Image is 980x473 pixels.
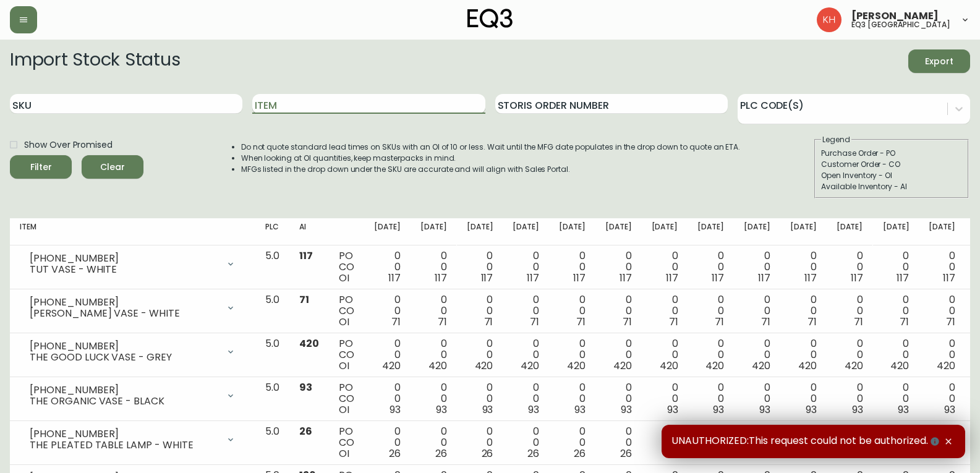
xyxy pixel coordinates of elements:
[715,315,724,329] span: 71
[652,250,678,284] div: 0 0
[652,294,678,328] div: 0 0
[467,338,493,372] div: 0 0
[20,294,245,322] div: [PHONE_NUMBER][PERSON_NAME] VASE - WHITE
[255,218,289,245] th: PLC
[929,250,955,284] div: 0 0
[929,338,955,372] div: 0 0
[513,294,539,328] div: 0 0
[574,446,586,461] span: 26
[652,426,678,459] div: 0 0
[420,382,447,415] div: 0 0
[576,315,586,329] span: 71
[467,9,513,28] img: logo
[339,294,354,328] div: PO CO
[475,359,493,373] span: 420
[943,271,955,285] span: 117
[790,294,817,328] div: 0 0
[642,218,688,245] th: [DATE]
[289,218,329,245] th: AI
[666,271,678,285] span: 117
[255,421,289,465] td: 5.0
[883,250,910,284] div: 0 0
[900,315,909,329] span: 71
[364,218,411,245] th: [DATE]
[821,170,962,181] div: Open Inventory - OI
[919,218,965,245] th: [DATE]
[620,446,632,461] span: 26
[946,315,955,329] span: 71
[339,403,349,417] span: OI
[10,218,255,245] th: Item
[883,382,910,415] div: 0 0
[758,271,770,285] span: 117
[790,382,817,415] div: 0 0
[481,271,493,285] span: 117
[559,382,586,415] div: 0 0
[613,359,632,373] span: 420
[827,218,873,245] th: [DATE]
[391,315,401,329] span: 71
[790,338,817,372] div: 0 0
[299,424,312,438] span: 26
[389,446,401,461] span: 26
[908,49,970,73] button: Export
[527,271,539,285] span: 117
[382,359,401,373] span: 420
[821,148,962,159] div: Purchase Order - PO
[255,245,289,289] td: 5.0
[837,382,863,415] div: 0 0
[30,440,218,451] div: THE PLEATED TABLE LAMP - WHITE
[255,289,289,333] td: 5.0
[420,338,447,372] div: 0 0
[759,403,770,417] span: 93
[467,382,493,415] div: 0 0
[605,294,632,328] div: 0 0
[559,250,586,284] div: 0 0
[744,250,770,284] div: 0 0
[761,315,770,329] span: 71
[549,218,595,245] th: [DATE]
[30,308,218,319] div: [PERSON_NAME] VASE - WHITE
[929,294,955,328] div: 0 0
[688,218,734,245] th: [DATE]
[883,294,910,328] div: 0 0
[798,359,817,373] span: 420
[821,159,962,170] div: Customer Order - CO
[339,338,354,372] div: PO CO
[574,403,586,417] span: 93
[937,359,955,373] span: 420
[503,218,549,245] th: [DATE]
[713,403,724,417] span: 93
[671,435,942,448] span: UNAUTHORIZED:This request could not be authorized.
[467,294,493,328] div: 0 0
[697,382,724,415] div: 0 0
[752,359,770,373] span: 420
[299,249,313,263] span: 117
[20,382,245,409] div: [PHONE_NUMBER]THE ORGANIC VASE - BLACK
[669,315,678,329] span: 71
[712,271,724,285] span: 117
[388,271,401,285] span: 117
[438,315,447,329] span: 71
[30,253,218,264] div: [PHONE_NUMBER]
[339,359,349,373] span: OI
[20,426,245,453] div: [PHONE_NUMBER]THE PLEATED TABLE LAMP - WHITE
[837,250,863,284] div: 0 0
[852,403,863,417] span: 93
[890,359,909,373] span: 420
[697,250,724,284] div: 0 0
[898,403,909,417] span: 93
[374,294,401,328] div: 0 0
[339,426,354,459] div: PO CO
[790,250,817,284] div: 0 0
[30,297,218,308] div: [PHONE_NUMBER]
[339,446,349,461] span: OI
[241,153,741,164] li: When looking at OI quantities, keep masterpacks in mind.
[467,250,493,284] div: 0 0
[944,403,955,417] span: 93
[780,218,827,245] th: [DATE]
[30,396,218,407] div: THE ORGANIC VASE - BLACK
[92,160,134,175] span: Clear
[605,426,632,459] div: 0 0
[807,315,817,329] span: 71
